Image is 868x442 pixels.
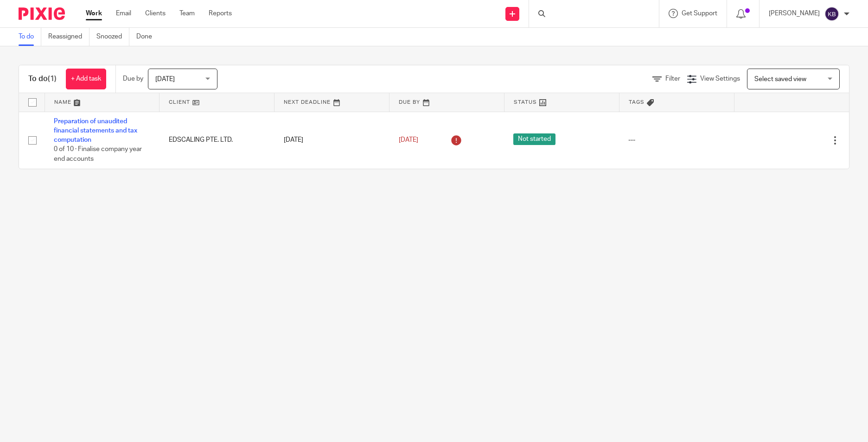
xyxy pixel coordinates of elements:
[19,28,41,46] a: To do
[136,28,159,46] a: Done
[769,9,820,18] p: [PERSON_NAME]
[700,76,740,82] span: View Settings
[96,28,129,46] a: Snoozed
[86,9,102,18] a: Work
[682,10,717,17] span: Get Support
[48,28,89,46] a: Reassigned
[274,112,389,169] td: [DATE]
[513,133,555,145] span: Not started
[628,135,725,145] div: ---
[19,7,65,20] img: Pixie
[399,137,418,143] span: [DATE]
[145,9,166,18] a: Clients
[665,76,680,82] span: Filter
[54,146,142,163] span: 0 of 10 · Finalise company year end accounts
[155,76,175,82] span: [DATE]
[824,6,839,21] img: svg%3E
[179,9,195,18] a: Team
[754,76,806,82] span: Select saved view
[629,100,645,105] span: Tags
[66,69,106,89] a: + Add task
[160,112,274,169] td: EDSCALING PTE. LTD.
[116,9,131,18] a: Email
[48,75,57,82] span: (1)
[54,118,137,144] a: Preparation of unaudited financial statements and tax computation
[123,74,143,83] p: Due by
[28,74,57,84] h1: To do
[209,9,232,18] a: Reports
